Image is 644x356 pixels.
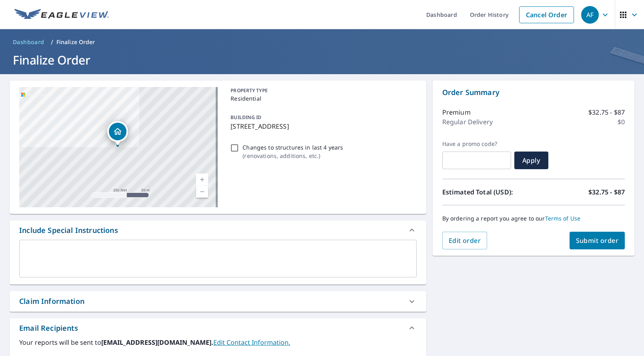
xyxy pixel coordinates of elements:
a: Terms of Use [545,214,581,222]
div: AF [581,6,599,24]
span: Submit order [576,236,619,245]
label: Your reports will be sent to [19,338,417,347]
div: Include Special Instructions [19,225,118,236]
label: Have a promo code? [442,140,511,148]
p: By ordering a report you agree to our [442,215,625,222]
span: Dashboard [13,38,44,46]
button: Submit order [570,232,625,249]
p: $32.75 - $87 [588,107,625,117]
nav: breadcrumb [10,36,634,49]
p: [STREET_ADDRESS] [231,121,413,131]
a: Cancel Order [519,6,574,23]
p: Regular Delivery [442,117,493,127]
img: EV Logo [14,9,109,21]
div: Claim Information [10,291,426,311]
p: Order Summary [442,87,625,98]
a: Dashboard [10,36,48,49]
p: $32.75 - $87 [588,187,625,197]
div: Email Recipients [19,323,78,334]
p: Changes to structures in last 4 years [243,143,343,152]
p: ( renovations, additions, etc. ) [243,152,343,160]
div: Include Special Instructions [10,220,426,240]
span: Edit order [449,236,481,245]
h1: Finalize Order [10,52,634,68]
div: Dropped pin, building 1, Residential property, 5500 Salma St Plainfield, IL 60586 [107,121,128,146]
p: BUILDING ID [231,114,261,121]
button: Apply [514,152,548,169]
li: / [51,37,53,47]
div: Claim Information [19,296,84,307]
p: Finalize Order [56,38,95,46]
div: Email Recipients [10,318,426,338]
p: Premium [442,107,471,117]
b: [EMAIL_ADDRESS][DOMAIN_NAME]. [101,338,213,347]
p: Estimated Total (USD): [442,187,534,197]
a: Current Level 17, Zoom In [196,174,208,186]
p: PROPERTY TYPE [231,87,413,94]
a: EditContactInfo [213,338,290,347]
button: Edit order [442,232,488,249]
span: Apply [521,156,542,165]
p: $0 [618,117,625,127]
p: Residential [231,94,413,103]
a: Current Level 17, Zoom Out [196,186,208,198]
